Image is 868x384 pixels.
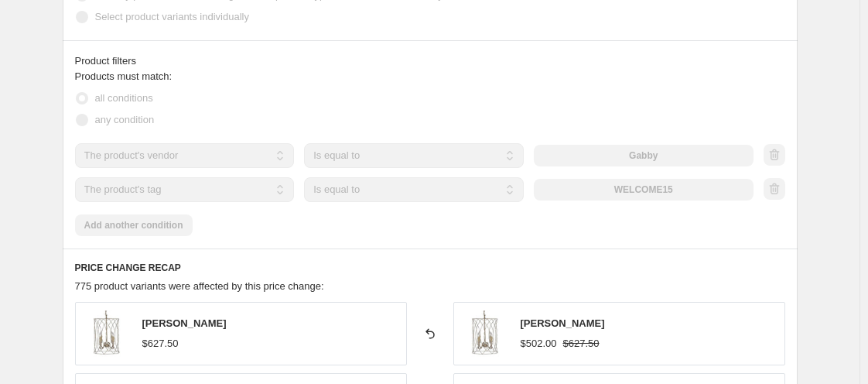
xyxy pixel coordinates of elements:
span: [PERSON_NAME] [142,317,227,329]
span: [PERSON_NAME] [521,317,605,329]
span: 775 product variants were affected by this price change: [75,280,324,292]
span: Select product variants individually [95,11,249,22]
div: $627.50 [142,336,179,351]
span: any condition [95,114,155,125]
img: gabby-mia-chandelier-lighting-gabby-sch-250185-00842728103027-28178986270771_80x.jpg [84,310,130,357]
h6: PRICE CHANGE RECAP [75,262,785,274]
div: Product filters [75,53,785,69]
span: all conditions [95,92,153,104]
div: $502.00 [521,336,557,351]
img: gabby-mia-chandelier-lighting-gabby-sch-250185-00842728103027-28178986270771_80x.jpg [462,310,508,357]
strike: $627.50 [563,336,600,351]
span: Products must match: [75,70,173,82]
